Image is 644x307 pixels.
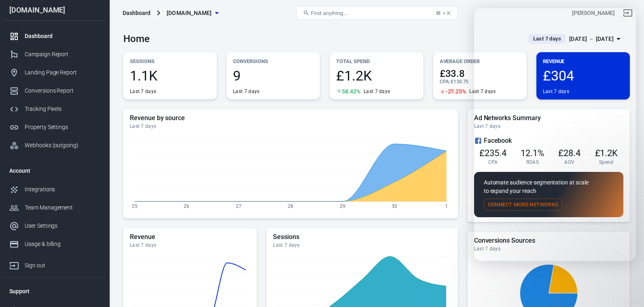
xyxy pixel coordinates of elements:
a: Tracking Pixels [3,100,106,118]
a: Landing Page Report [3,64,106,82]
p: Total Spend [336,57,417,66]
div: ⌘ + K [436,10,451,16]
a: Integrations [3,180,106,199]
a: Webhooks (outgoing) [3,136,106,155]
tspan: 30 [392,203,397,209]
tspan: 25 [132,203,138,209]
div: [DOMAIN_NAME] [3,6,106,14]
div: Campaign Report [25,50,100,59]
a: Property Settings [3,118,106,136]
a: Usage & billing [3,235,106,253]
span: -27.25% [445,89,466,94]
div: Conversions Report [25,87,100,95]
span: CPA : [440,79,451,85]
tspan: 26 [184,203,189,209]
h5: Revenue [130,233,250,241]
div: Last 7 days [130,123,451,129]
h5: Revenue by source [130,114,451,122]
a: Team Management [3,199,106,217]
span: £33.8 [440,69,520,78]
div: Sign out [25,261,100,270]
a: Campaign Report [3,45,106,64]
a: Dashboard [3,27,106,45]
button: [DOMAIN_NAME] [163,6,222,21]
span: 9 [233,69,314,83]
div: User Settings [25,222,100,230]
div: Usage & billing [25,240,100,248]
span: £1.2K [336,69,417,83]
tspan: 27 [236,203,241,209]
p: Conversions [233,57,314,66]
p: Sessions [130,57,210,66]
button: Find anything...⌘ + K [296,6,458,20]
div: Dashboard [25,32,100,40]
a: Sign out [3,253,106,275]
span: samcart.com [167,8,212,18]
p: Average Order [440,57,520,66]
div: Last 7 days [233,88,259,95]
div: Last 7 days [273,242,451,248]
li: Account [3,161,106,180]
div: Integrations [25,185,100,194]
h5: Sessions [273,233,451,241]
div: Dashboard [123,9,150,17]
span: Find anything... [311,10,348,16]
span: 1.1K [130,69,210,83]
div: Last 7 days [469,88,496,95]
div: Team Management [25,203,100,212]
span: £130.75 [451,79,469,85]
tspan: 29 [340,203,345,209]
a: User Settings [3,217,106,235]
li: Support [3,282,106,301]
span: 58.42% [342,89,360,94]
a: Sign out [618,3,638,23]
tspan: 1 [445,203,448,209]
h3: Home [123,33,150,44]
div: Property Settings [25,123,100,131]
div: Tracking Pixels [25,105,100,113]
tspan: 28 [288,203,293,209]
div: Last 7 days [130,88,156,95]
div: Last 7 days [130,242,250,248]
a: Conversions Report [3,82,106,100]
div: Webhooks (outgoing) [25,141,100,150]
iframe: Intercom live chat [474,8,636,261]
iframe: Intercom live chat [616,267,636,287]
div: Landing Page Report [25,68,100,77]
div: Last 7 days [364,88,390,95]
